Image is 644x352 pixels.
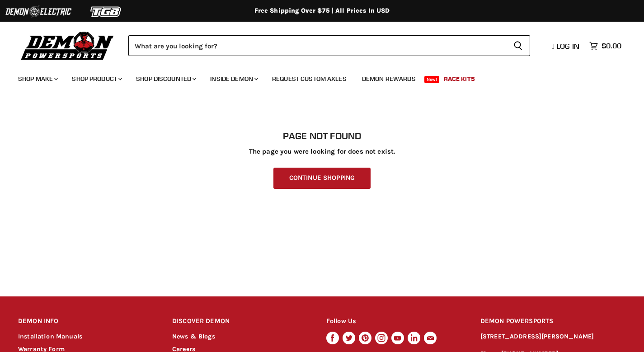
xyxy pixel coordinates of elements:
[326,311,463,332] h2: Follow Us
[437,70,482,88] a: Race Kits
[203,70,263,88] a: Inside Demon
[18,131,626,141] h1: Page not found
[556,42,579,51] span: Log in
[18,29,117,61] img: Demon Powersports
[480,311,626,332] h2: DEMON POWERSPORTS
[172,311,309,332] h2: DISCOVER DEMON
[506,35,530,56] button: Search
[129,70,202,88] a: Shop Discounted
[602,42,621,50] span: $0.00
[11,70,63,88] a: Shop Make
[548,42,585,50] a: Log in
[273,168,371,189] a: Continue Shopping
[18,311,155,332] h2: DEMON INFO
[424,76,440,83] span: New!
[18,333,82,340] a: Installation Manuals
[128,35,530,56] form: Product
[72,3,140,20] img: TGB Logo 2
[172,333,215,340] a: News & Blogs
[5,3,72,20] img: Demon Electric Logo 2
[480,332,626,342] p: [STREET_ADDRESS][PERSON_NAME]
[18,148,626,155] p: The page you were looking for does not exist.
[355,70,423,88] a: Demon Rewards
[128,35,506,56] input: Search
[65,70,127,88] a: Shop Product
[265,70,353,88] a: Request Custom Axles
[585,39,626,52] a: $0.00
[11,66,619,88] ul: Main menu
